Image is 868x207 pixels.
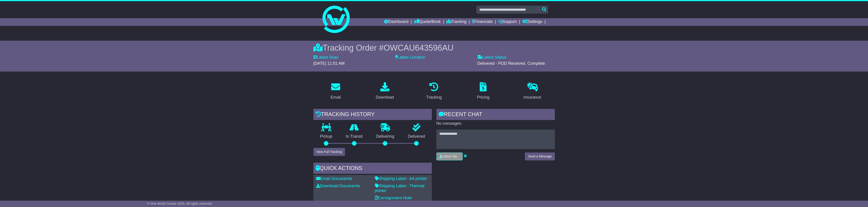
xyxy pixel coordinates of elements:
p: Delivered [401,134,432,139]
span: [DATE] 11:01 AM [313,61,345,66]
span: Delivered - POD Received. Complete [477,61,545,66]
div: Insurance [524,94,541,100]
div: Tracking Order # [313,43,555,53]
a: Quote/Book [414,18,441,26]
p: No messages [436,121,555,126]
p: In Transit [339,134,369,139]
a: Support [498,18,517,26]
a: Consignment Note [375,196,412,200]
label: Latest Scan [313,55,339,60]
a: Financials [472,18,493,26]
a: Dashboard [384,18,408,26]
a: Tracking [423,81,445,102]
a: Download [373,81,397,102]
a: Tracking [446,18,466,26]
label: Latest Status [477,55,506,60]
button: Send a Message [525,152,555,160]
div: Download [376,94,394,100]
a: Email Documents [316,176,352,181]
label: Latest Location [395,55,425,60]
a: Settings [522,18,542,26]
div: Tracking [426,94,442,100]
span: OWCAU643596AU [384,43,453,52]
a: Email [327,81,344,102]
span: © One World Courier 2025. All rights reserved. [147,202,213,205]
div: Quick Actions [313,163,432,175]
a: Shipping Label - Thermal printer [375,184,425,193]
div: RECENT CHAT [436,109,555,121]
a: Pricing [474,81,492,102]
a: Download Documents [316,184,360,188]
p: Delivering [369,134,401,139]
a: Shipping Label - A4 printer [375,176,427,181]
div: Email [330,94,341,100]
p: Pickup [313,134,339,139]
div: Pricing [477,94,489,100]
a: Insurance [521,81,544,102]
button: View Full Tracking [313,148,345,156]
div: Tracking history [313,109,432,121]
